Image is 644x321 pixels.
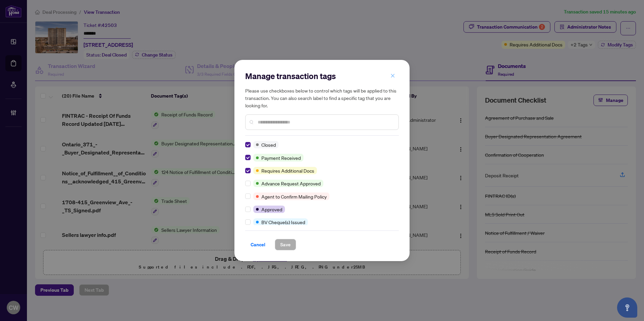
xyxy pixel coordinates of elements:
h2: Manage transaction tags [245,71,399,81]
span: Cancel [251,239,265,250]
span: Agent to Confirm Mailing Policy [261,193,327,200]
h5: Please use checkboxes below to control which tags will be applied to this transaction. You can al... [245,87,399,109]
span: Advance Request Approved [261,180,321,187]
button: Open asap [617,297,637,318]
span: BV Cheque(s) Issued [261,218,305,226]
button: Save [275,239,296,250]
span: Approved [261,206,282,213]
span: Closed [261,141,276,148]
span: Requires Additional Docs [261,167,314,174]
span: close [390,73,395,78]
span: Payment Received [261,154,301,162]
button: Cancel [245,239,271,250]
